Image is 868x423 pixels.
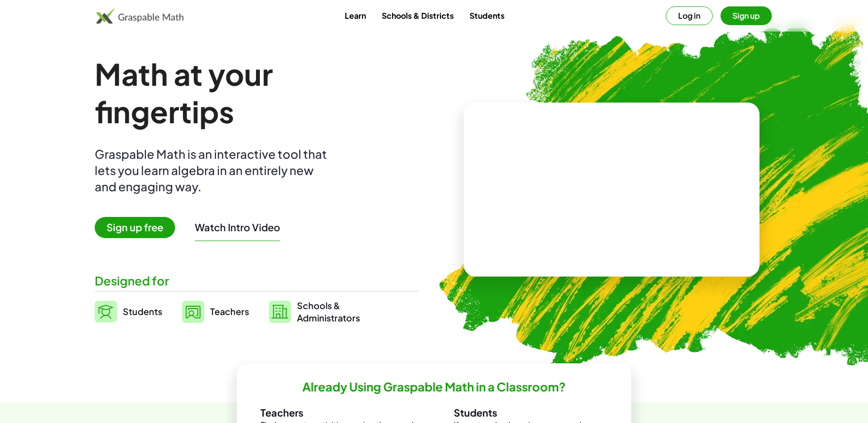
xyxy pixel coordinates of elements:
h3: Students [454,406,608,419]
img: svg%3e [269,301,291,323]
img: svg%3e [182,301,204,323]
span: Sign up free [95,217,175,238]
h2: Already Using Graspable Math in a Classroom? [302,379,566,394]
div: Graspable Math is an interactive tool that lets you learn algebra in an entirely new and engaging... [95,146,331,195]
span: Teachers [210,306,249,317]
a: Students [95,299,162,324]
a: Schools & Districts [374,6,462,25]
h3: Teachers [260,406,414,419]
a: Teachers [182,299,249,324]
button: Watch Intro Video [195,221,280,234]
img: svg%3e [95,301,117,322]
a: Learn [337,6,374,25]
div: Designed for [95,273,418,289]
span: Students [123,306,162,317]
a: Schools &Administrators [269,299,360,324]
h1: Math at your fingertips [95,55,408,130]
span: Schools & Administrators [297,299,360,324]
a: Students [462,6,512,25]
button: Sign up [721,6,772,25]
video: What is this? This is dynamic math notation. Dynamic math notation plays a central role in how Gr... [538,153,686,227]
button: Log in [666,6,713,25]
